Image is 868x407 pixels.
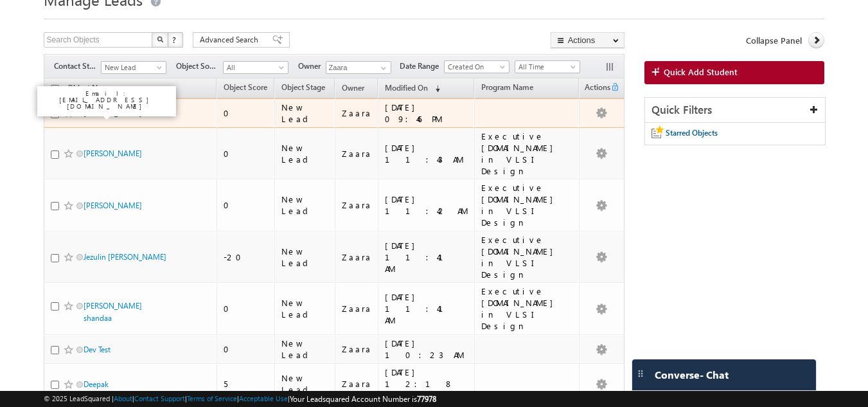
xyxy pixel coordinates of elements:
div: Zaara [342,303,372,314]
span: Owner [298,60,326,72]
a: [PERSON_NAME] [84,149,142,158]
div: [DATE] 10:23 AM [385,338,468,361]
a: Show All Items [374,62,390,75]
p: Email: [EMAIL_ADDRESS][DOMAIN_NAME] [42,90,171,109]
span: Contact Stage [54,60,101,72]
span: ? [172,34,178,45]
span: Quick Add Student [664,66,738,78]
div: Zaara [342,343,372,355]
span: 77978 [417,394,436,404]
a: Program Name [475,80,540,97]
div: New Lead [281,102,329,125]
a: About [114,394,132,402]
div: New Lead [281,372,329,395]
div: Executive [DOMAIN_NAME] in VLSI Design [481,285,573,332]
span: Date Range [400,60,444,72]
a: Modified On (sorted descending) [378,80,447,97]
a: All [223,61,288,74]
span: Actions [580,80,610,97]
a: Object Name [61,81,119,98]
div: [DATE] 12:18 PM [385,366,468,401]
a: Jezulin [PERSON_NAME] [84,252,166,262]
a: Contact Support [134,394,185,402]
div: Quick Filters [645,98,826,123]
span: New Lead [102,62,163,73]
a: New Lead [101,61,166,74]
button: ? [168,32,183,48]
img: Search [157,36,163,42]
div: Zaara [342,251,372,263]
button: Actions [551,32,624,48]
div: Zaara [342,148,372,159]
div: 5 [224,378,269,390]
a: Dev Test [84,345,111,354]
span: © 2025 LeadSquared | | | | | [44,393,436,405]
div: Executive [DOMAIN_NAME] in VLSI Design [481,182,573,228]
span: Object Score [224,82,267,92]
span: Your Leadsquared Account Number is [290,394,436,404]
a: Quick Add Student [644,61,825,84]
span: Program Name [481,82,533,92]
a: Created On [444,60,509,73]
a: Acceptable Use [239,394,288,402]
span: Owner [342,83,364,93]
a: Object Score [217,80,274,97]
div: Zaara [342,199,372,211]
div: [DATE] 11:41 AM [385,291,468,326]
span: All [224,62,285,73]
img: carter-drag [635,368,646,379]
div: New Lead [281,297,329,320]
span: Advanced Search [200,34,262,46]
a: Terms of Service [187,394,237,402]
a: Deepak [84,379,109,389]
div: 0 [224,199,269,211]
div: New Lead [281,142,329,165]
span: Modified On [385,83,428,93]
a: All Time [515,60,580,73]
div: 0 [224,107,269,119]
div: Executive [DOMAIN_NAME] in VLSI Design [481,234,573,280]
input: Type to Search [326,61,391,74]
div: [DATE] 11:43 AM [385,142,468,165]
div: [DATE] 09:46 PM [385,102,468,125]
div: New Lead [281,194,329,217]
span: (sorted descending) [430,84,440,94]
div: [DATE] 11:42 AM [385,194,468,217]
a: [PERSON_NAME] [84,201,142,210]
a: [PERSON_NAME] shandaa [84,301,142,323]
span: All Time [515,61,576,73]
span: Object Source [176,60,223,72]
a: Object Stage [275,80,332,97]
span: Starred Objects [666,128,718,138]
div: -20 [224,251,269,263]
span: Collapse Panel [746,35,802,46]
span: Object Stage [281,82,325,92]
div: Zaara [342,107,372,119]
div: New Lead [281,338,329,361]
div: [DATE] 11:41 AM [385,240,468,275]
div: New Lead [281,246,329,269]
div: 0 [224,343,269,355]
span: Converse - Chat [655,369,729,381]
div: Executive [DOMAIN_NAME] in VLSI Design [481,131,573,177]
span: Created On [445,61,506,73]
div: 0 [224,303,269,314]
div: Zaara [342,378,372,390]
div: 0 [224,148,269,159]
